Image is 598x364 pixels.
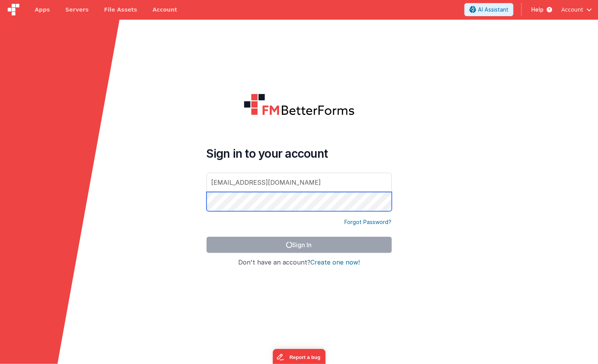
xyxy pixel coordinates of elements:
[65,6,88,13] span: Servers
[207,237,392,253] button: Sign In
[35,6,50,13] span: Apps
[345,218,392,226] a: Forgot Password?
[207,173,392,192] input: Email Address
[207,259,392,266] h4: Don't have an account?
[478,6,508,13] span: AI Assistant
[207,147,392,160] h4: Sign in to your account
[310,259,360,266] button: Create one now!
[464,3,513,16] button: AI Assistant
[561,6,583,13] span: Account
[531,6,544,13] span: Help
[104,6,137,13] span: File Assets
[561,6,592,13] button: Account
